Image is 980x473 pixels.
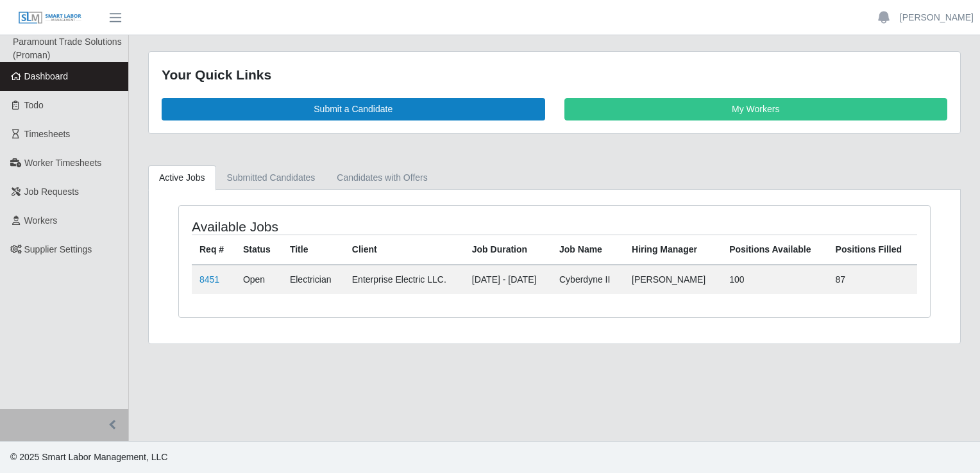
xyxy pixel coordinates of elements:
[624,265,722,294] td: [PERSON_NAME]
[24,244,92,254] span: Supplier Settings
[13,37,122,60] span: Paramount Trade Solutions (Proman)
[552,265,624,294] td: Cyberdyne II
[235,265,282,294] td: Open
[24,129,71,139] span: Timesheets
[10,452,167,462] span: © 2025 Smart Labor Management, LLC
[282,265,344,294] td: Electrician
[282,235,344,265] th: Title
[18,11,82,25] img: SLM Logo
[344,235,464,265] th: Client
[192,235,235,265] th: Req #
[24,215,58,226] span: Workers
[464,265,552,294] td: [DATE] - [DATE]
[828,265,917,294] td: 87
[326,165,438,190] a: Candidates with Offers
[216,165,326,190] a: Submitted Candidates
[552,235,624,265] th: Job Name
[162,98,545,120] a: Submit a Candidate
[162,65,947,85] div: Your Quick Links
[192,219,483,235] h4: Available Jobs
[199,274,219,285] a: 8451
[24,71,69,81] span: Dashboard
[900,11,974,24] a: [PERSON_NAME]
[24,158,101,168] span: Worker Timesheets
[564,98,948,120] a: My Workers
[722,265,827,294] td: 100
[344,265,464,294] td: Enterprise Electric LLC.
[235,235,282,265] th: Status
[624,235,722,265] th: Hiring Manager
[464,235,552,265] th: Job Duration
[148,165,216,190] a: Active Jobs
[24,100,44,110] span: Todo
[24,187,80,197] span: Job Requests
[722,235,827,265] th: Positions Available
[828,235,917,265] th: Positions Filled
